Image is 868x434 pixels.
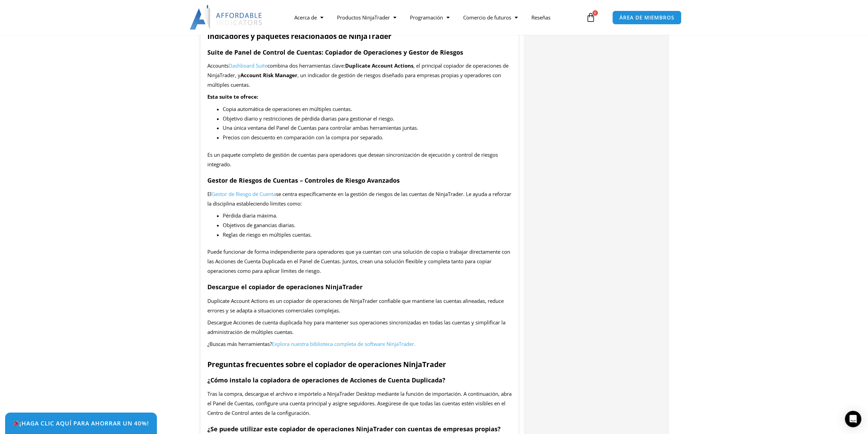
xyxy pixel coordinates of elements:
a: Dashboard Suite [229,62,267,69]
font: Descargue el copiador de operaciones NinjaTrader [207,283,363,291]
font: Pérdida diaria máxima. [223,212,277,219]
font: Copia automática de operaciones en múltiples cuentas. [223,106,352,112]
font: ¿Cómo instalo la copiadora de operaciones de Acciones de Cuenta Duplicada? [207,376,445,384]
a: 🎉¡Haga clic aquí para ahorrar un 40%! [5,412,157,434]
font: Account Risk Manager [240,72,297,79]
a: Reseñas [524,10,557,25]
font: Acerca de [294,14,317,21]
font: Gestor de Riesgos de Cuentas – Controles de Riesgo Avanzados [207,176,400,184]
font: Descargue Acciones de cuenta duplicada hoy para mantener sus operaciones sincronizadas en todas l... [207,319,505,335]
a: Explora nuestra biblioteca completa de software NinjaTrader. [272,340,415,347]
a: 0 [576,8,606,27]
font: Indicadores y paquetes relacionados de NinjaTrader [207,31,392,41]
font: combina dos herramientas clave: [267,62,345,69]
font: Precios con descuento en comparación con la compra por separado. [223,134,383,141]
font: ÁREA DE MIEMBROS [619,14,674,21]
font: Comercio de futuros [463,14,511,21]
font: Duplicate Account Actions [345,62,413,69]
font: 0 [594,10,596,15]
img: LogoAI | Indicadores asequibles – NinjaTrader [190,5,263,30]
a: Gestor de Riesgo de Cuenta [211,191,276,197]
font: ¿Buscas más herramientas? [207,340,272,347]
font: El [207,191,211,197]
font: se centra específicamente en la gestión de riesgos de las cuentas de NinjaTrader. Le ayuda a refo... [207,191,511,207]
a: Comercio de futuros [456,10,524,25]
a: Acerca de [287,10,330,25]
font: Duplicate Account Actions es un copiador de operaciones de NinjaTrader confiable que mantiene las... [207,297,504,313]
nav: Menú [287,10,584,25]
font: Esta suite te ofrece: [207,93,258,100]
font: Una única ventana del Panel de Cuentas para controlar ambas herramientas juntas. [223,124,418,131]
img: 🎉 [13,420,19,426]
font: Accounts [207,62,229,69]
font: Tras la compra, descargue el archivo e impórtelo a NinjaTrader Desktop mediante la función de imp... [207,390,512,416]
font: Reseñas [531,14,550,21]
font: Objetivo diario y restricciones de pérdida diarias para gestionar el riesgo. [223,115,394,122]
a: Productos NinjaTrader [330,10,403,25]
font: Reglas de riesgo en múltiples cuentas. [223,231,312,238]
font: Es un paquete completo de gestión de cuentas para operadores que desean sincronización de ejecuci... [207,151,498,168]
font: ¡Haga clic aquí para ahorrar un 40%! [19,419,149,427]
font: Suite de Panel de Control de Cuentas: Copiador de Operaciones y Gestor de Riesgos [207,48,463,56]
font: Objetivos de ganancias diarias. [223,222,295,228]
font: Programación [410,14,443,21]
div: Abrir Intercom Messenger [845,411,861,427]
font: , un indicador de gestión de riesgos diseñado para empresas propias y operadores con múltiples cu... [207,72,501,88]
font: Preguntas frecuentes sobre el copiador de operaciones NinjaTrader [207,359,446,369]
font: Puede funcionar de forma independiente para operadores que ya cuentan con una solución de copia o... [207,248,510,274]
a: ÁREA DE MIEMBROS [612,11,681,25]
font: Productos NinjaTrader [337,14,389,21]
a: Programación [403,10,456,25]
